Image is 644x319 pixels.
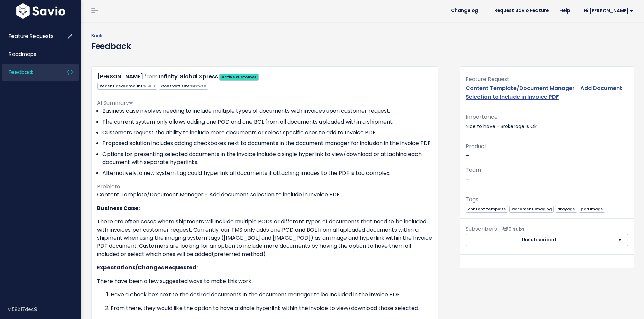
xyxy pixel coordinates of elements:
p: There are often cases where shipments will include multiple PODs or different types of documents ... [97,218,433,258]
span: Subscribers [466,225,497,233]
a: Feedback [2,64,56,80]
span: content template [466,206,508,213]
li: Customers request the ability to include more documents or select specific ones to add to Invoice... [102,129,433,137]
span: Team [466,166,481,174]
p: — [466,142,628,160]
span: Feature Request [466,75,509,83]
strong: Business Case: [97,204,140,212]
p: There have been a few suggested ways to make this work. [97,277,433,285]
h4: Feedback [91,40,131,52]
span: Recent deal amount: [97,83,157,90]
a: Roadmaps [2,47,56,62]
strong: Active customer [222,74,257,80]
span: Feature Requests [9,33,54,40]
span: Roadmaps [9,51,37,58]
p: — [466,165,628,184]
button: Unsubscribed [466,234,612,246]
span: document imaging [509,206,554,213]
a: Feature Requests [2,29,56,44]
span: pod image [579,206,605,213]
span: Growth [191,83,206,89]
div: v.58b17dec9 [8,300,81,318]
li: The current system only allows adding one POD and one BOL from all documents uploaded within a sh... [102,118,433,126]
p: From there, they would like the option to have a single hyperlink within the invoice to view/down... [111,304,433,312]
a: pod image [579,205,605,212]
a: [PERSON_NAME] [97,73,143,80]
li: Alternatively, a new system tag could hyperlink all documents if attaching images to the PDF is t... [102,169,433,177]
a: Content Template/Document Manager - Add Document Selection to Include in Invoice PDF [466,84,622,101]
a: document imaging [509,205,554,212]
li: Options for presenting selected documents in the invoice include a single hyperlink to view/downl... [102,150,433,166]
span: drayage [555,206,577,213]
a: Hi [PERSON_NAME] [575,6,639,16]
li: Business case involves needing to include multiple types of documents with invoices upon customer... [102,107,433,115]
strong: Expectations/Changes Requested: [97,264,198,271]
span: Tags [466,195,478,203]
a: Request Savio Feature [489,6,554,16]
span: Hi [PERSON_NAME] [583,8,633,14]
span: Problem [97,183,120,190]
p: Have a check box next to the desired documents in the document manager to be included in the invo... [111,291,433,299]
a: Infinity Global Xpress [159,73,218,80]
span: AI Summary [97,99,133,107]
a: Help [554,6,575,16]
span: from [144,73,158,80]
span: Importance [466,113,498,121]
span: <p><strong>Subscribers</strong><br><br> No subscribers yet<br> </p> [500,225,525,232]
span: Contract size: [159,83,208,90]
a: drayage [555,205,577,212]
span: Changelog [451,8,478,13]
span: Feedback [9,69,33,76]
span: Product [466,142,487,150]
p: Nice to have - Brokerage is Ok [466,112,628,131]
a: Back [91,32,102,39]
a: content template [466,205,508,212]
li: Proposed solution includes adding checkboxes next to documents in the document manager for inclus... [102,139,433,148]
span: 650.0 [144,83,155,89]
img: logo-white.9d6f32f41409.svg [15,3,67,19]
p: Content Template/Document Manager - Add document selection to include in Invoice PDF [97,191,433,199]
